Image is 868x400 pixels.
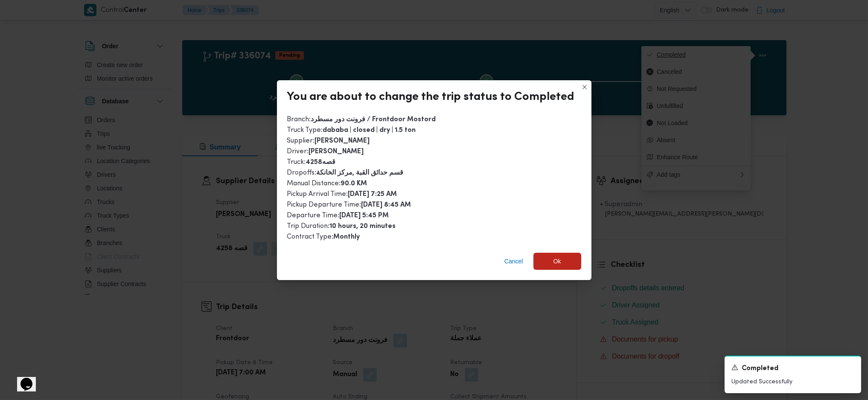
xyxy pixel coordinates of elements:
span: Driver : [287,148,364,155]
span: Cancel [504,256,523,266]
span: Supplier : [287,137,370,144]
b: Monthly [334,234,360,240]
span: Manual Distance : [287,180,367,187]
span: Pickup Arrival Time : [287,191,397,198]
b: [PERSON_NAME] [315,138,370,144]
button: Closes this modal window [580,82,590,92]
b: [DATE] 5:45 PM [340,213,389,219]
div: You are about to change the trip status to Completed [287,91,574,104]
b: 10 hours, 20 minutes [330,223,396,230]
span: Branch : [287,116,436,123]
button: Cancel [501,253,527,270]
span: Truck Type : [287,127,416,134]
p: Updated Successfully [731,377,854,386]
b: [DATE] 7:25 AM [348,191,397,198]
b: [PERSON_NAME] [309,149,364,155]
span: Trip Duration : [287,223,396,230]
span: Pickup Departure Time : [287,201,411,208]
b: قصه4258 [306,159,336,166]
b: [DATE] 8:45 AM [361,202,411,208]
div: Notification [731,363,854,374]
span: Truck : [287,159,336,166]
span: Contract Type : [287,234,360,240]
span: Completed [742,364,778,374]
span: Departure Time : [287,212,389,219]
iframe: chat widget [9,366,36,391]
b: 90.0 KM [341,181,367,187]
b: قسم حدائق القبة ,مركز الخانكة [317,170,404,176]
button: Ok [533,253,581,270]
span: Dropoffs : [287,169,404,176]
b: dababa | closed | dry | 1.5 ton [323,127,416,134]
span: Ok [553,256,561,266]
b: فرونت دور مسطرد / Frontdoor Mostord [311,117,436,123]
